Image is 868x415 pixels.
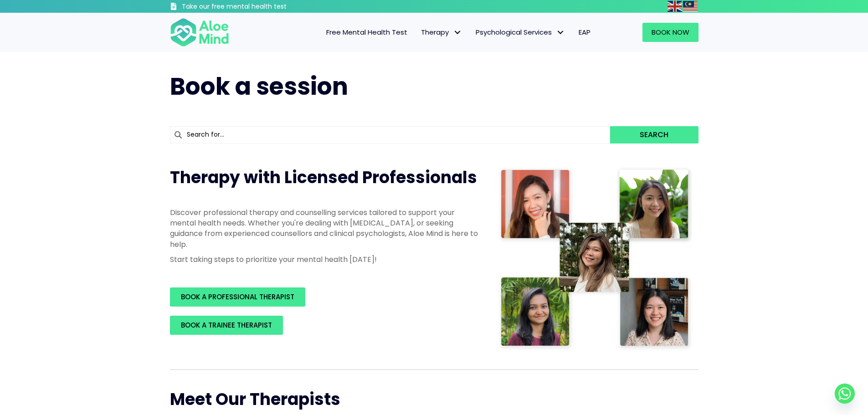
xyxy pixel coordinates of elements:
[170,2,335,13] a: Take our free mental health test
[498,166,693,351] img: Therapist collage
[170,287,305,307] a: BOOK A PROFESSIONAL THERAPIST
[170,17,229,47] img: Aloe mind Logo
[668,1,683,11] a: English
[241,23,597,42] nav: Menu
[170,166,477,189] span: Therapy with Licensed Professionals
[181,292,294,302] span: BOOK A PROFESSIONAL THERAPIST
[170,254,480,265] p: Start taking steps to prioritize your mental health [DATE]!
[319,23,414,42] a: Free Mental Health Test
[170,388,340,411] span: Meet Our Therapists
[610,126,698,143] button: Search
[835,384,855,404] a: Whatsapp
[421,27,462,37] span: Therapy
[642,23,699,42] a: Book Now
[469,23,572,42] a: Psychological ServicesPsychological Services: submenu
[326,27,407,37] span: Free Mental Health Test
[182,2,335,11] h3: Take our free mental health test
[668,1,682,12] img: en
[683,1,699,11] a: Malay
[579,27,591,37] span: EAP
[476,27,565,37] span: Psychological Services
[652,27,689,37] span: Book Now
[683,1,698,12] img: ms
[170,126,611,143] input: Search for...
[170,316,283,335] a: BOOK A TRAINEE THERAPIST
[451,26,464,39] span: Therapy: submenu
[414,23,469,42] a: TherapyTherapy: submenu
[170,207,480,250] p: Discover professional therapy and counselling services tailored to support your mental health nee...
[181,320,272,330] span: BOOK A TRAINEE THERAPIST
[554,26,567,39] span: Psychological Services: submenu
[170,70,348,103] span: Book a session
[572,23,597,42] a: EAP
